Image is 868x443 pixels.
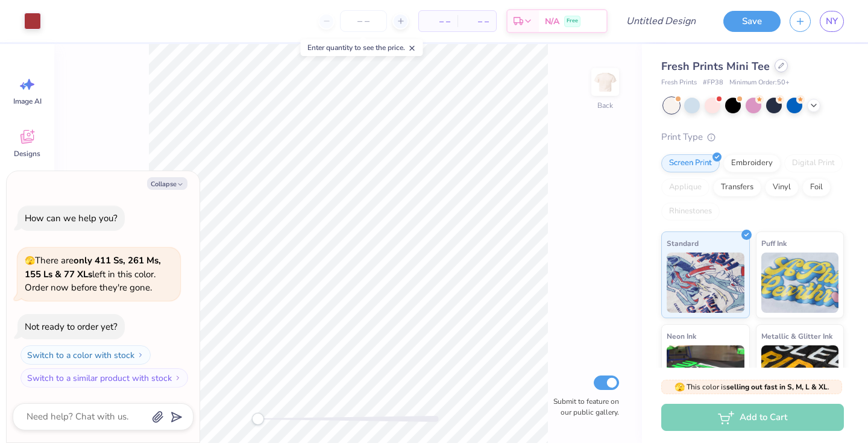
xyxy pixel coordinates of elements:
span: Fresh Prints [661,78,697,88]
span: Puff Ink [761,237,787,250]
span: – – [426,15,450,28]
span: Metallic & Glitter Ink [761,330,832,342]
strong: only 411 Ss, 261 Ms, 155 Ls & 77 XLs [25,254,161,280]
span: Fresh Prints Mini Tee [661,59,770,74]
button: Save [723,11,781,32]
input: Untitled Design [617,9,705,33]
img: Back [593,70,617,94]
img: Standard [667,253,744,313]
span: Designs [14,149,40,159]
span: 🫣 [25,255,35,266]
div: Vinyl [765,178,799,196]
span: Neon Ink [667,330,696,342]
div: Embroidery [723,154,781,172]
span: There are left in this color. Order now before they're gone. [25,254,161,294]
span: # FP38 [703,78,723,88]
strong: selling out fast in S, M, L & XL [726,382,828,392]
a: NY [820,11,844,32]
div: Accessibility label [252,413,264,425]
img: Metallic & Glitter Ink [761,345,839,406]
span: Minimum Order: 50 + [729,78,790,88]
div: Applique [661,178,709,196]
input: – – [340,10,387,32]
span: 🫣 [675,382,685,393]
button: Switch to a color with stock [20,345,151,365]
div: Digital Print [784,154,843,172]
div: Rhinestones [661,203,720,221]
span: This color is . [675,382,829,392]
img: Switch to a color with stock [137,351,144,359]
button: Switch to a similar product with stock [20,368,188,388]
span: NY [826,14,838,28]
div: Foil [802,178,831,196]
div: Enter quantity to see the price. [301,39,423,56]
span: N/A [545,15,559,28]
div: Not ready to order yet? [25,321,118,333]
img: Switch to a similar product with stock [174,374,181,382]
span: Standard [667,237,699,250]
div: Screen Print [661,154,720,172]
div: How can we help you? [25,212,118,224]
div: Transfers [713,178,761,196]
img: Puff Ink [761,253,839,313]
button: Collapse [147,177,187,190]
div: Back [597,100,613,111]
span: Image AI [13,96,42,106]
div: Print Type [661,130,844,144]
label: Submit to feature on our public gallery. [547,396,619,418]
span: Free [567,17,578,25]
img: Neon Ink [667,345,744,406]
span: – – [465,15,489,28]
